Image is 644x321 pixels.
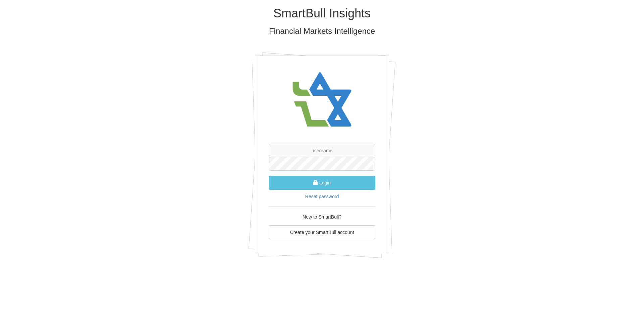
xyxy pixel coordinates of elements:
a: Reset password [305,194,339,199]
a: Create your SmartBull account [269,225,375,239]
img: avatar [288,66,356,134]
span: New to SmartBull? [303,214,341,220]
h3: Financial Markets Intelligence [126,27,518,35]
button: Login [269,176,375,190]
input: username [269,144,375,157]
h1: SmartBull Insights [126,7,518,20]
